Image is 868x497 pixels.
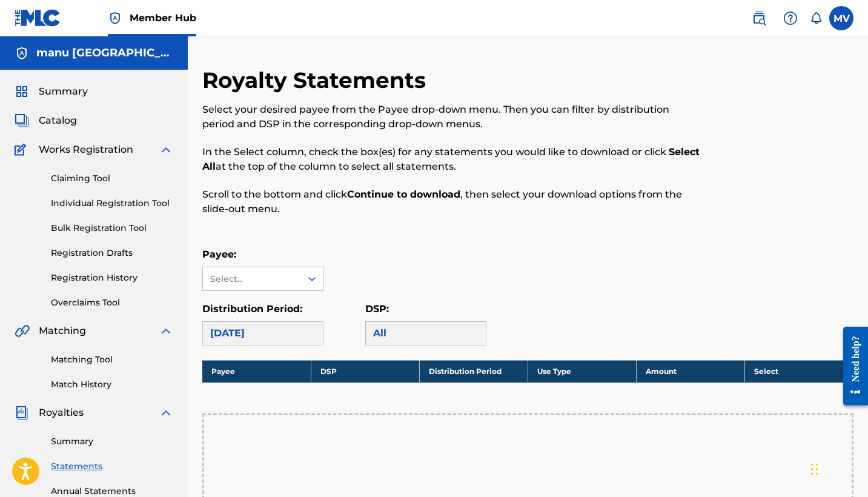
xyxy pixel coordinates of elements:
[39,142,133,157] span: Works Registration
[51,353,173,366] a: Matching Tool
[202,187,704,216] p: Scroll to the bottom and click , then select your download options from the slide-out menu.
[810,12,822,24] div: Notifications
[15,113,77,128] a: CatalogCatalog
[159,142,173,157] img: expand
[159,405,173,420] img: expand
[36,46,173,60] h5: manu la habana
[811,451,818,487] div: Arrastrar
[51,435,173,448] a: Summary
[15,84,88,99] a: SummarySummary
[15,142,30,157] img: Works Registration
[202,102,704,132] p: Select your desired payee from the Payee drop-down menu. Then you can filter by distribution peri...
[51,296,173,309] a: Overclaims Tool
[807,439,868,497] iframe: Chat Widget
[744,360,853,382] th: Select
[747,6,771,30] a: Public Search
[202,360,311,382] th: Payee
[39,84,88,99] span: Summary
[15,113,29,128] img: Catalog
[15,324,30,338] img: Matching
[202,67,432,94] h2: Royalty Statements
[15,84,29,99] img: Summary
[51,460,173,473] a: Statements
[51,172,173,185] a: Claiming Tool
[783,11,798,25] img: help
[39,405,84,420] span: Royalties
[51,197,173,210] a: Individual Registration Tool
[752,11,766,25] img: search
[528,360,636,382] th: Use Type
[39,324,86,338] span: Matching
[636,360,744,382] th: Amount
[159,324,173,338] img: expand
[51,247,173,259] a: Registration Drafts
[51,378,173,391] a: Match History
[807,439,868,497] div: Widget de chat
[347,188,460,200] strong: Continue to download
[202,145,704,174] p: In the Select column, check the box(es) for any statements you would like to download or click at...
[202,248,236,260] label: Payee:
[51,272,173,284] a: Registration History
[108,11,122,25] img: Top Rightsholder
[39,113,77,128] span: Catalog
[419,360,528,382] th: Distribution Period
[15,9,61,27] img: MLC Logo
[15,46,29,61] img: Accounts
[834,315,868,418] iframe: Resource Center
[15,405,29,420] img: Royalties
[210,273,293,285] div: Select...
[829,6,853,30] div: User Menu
[311,360,419,382] th: DSP
[51,222,173,235] a: Bulk Registration Tool
[365,303,389,315] label: DSP:
[130,11,196,25] span: Member Hub
[202,303,302,315] label: Distribution Period:
[778,6,803,30] div: Help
